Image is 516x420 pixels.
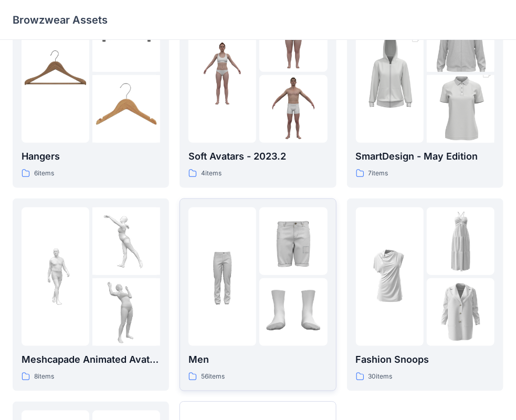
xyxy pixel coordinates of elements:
img: folder 1 [188,243,256,310]
p: 6 items [34,168,54,179]
p: Hangers [22,149,160,164]
p: 56 items [201,371,225,382]
p: Soft Avatars - 2023.2 [188,149,327,164]
a: folder 1folder 2folder 3Meshcapade Animated Avatars8items [13,198,169,391]
img: folder 2 [427,207,494,275]
p: 8 items [34,371,54,382]
img: folder 1 [22,243,89,310]
p: SmartDesign - May Edition [356,149,494,164]
img: folder 3 [259,278,327,346]
img: folder 3 [427,278,494,346]
p: Fashion Snoops [356,352,494,367]
img: folder 3 [92,75,160,143]
img: folder 1 [188,39,256,107]
a: folder 1folder 2folder 3Men56items [180,198,336,391]
img: folder 1 [22,39,89,107]
p: 30 items [368,371,393,382]
img: folder 3 [259,75,327,143]
img: folder 3 [427,58,494,160]
p: Browzwear Assets [13,13,108,27]
p: 4 items [201,168,222,179]
img: folder 1 [356,243,424,310]
p: 7 items [368,168,388,179]
img: folder 2 [259,207,327,275]
img: folder 3 [92,278,160,346]
p: Men [188,352,327,367]
a: folder 1folder 2folder 3Fashion Snoops30items [347,198,503,391]
img: folder 2 [92,207,160,275]
img: folder 1 [356,23,424,124]
p: Meshcapade Animated Avatars [22,352,160,367]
